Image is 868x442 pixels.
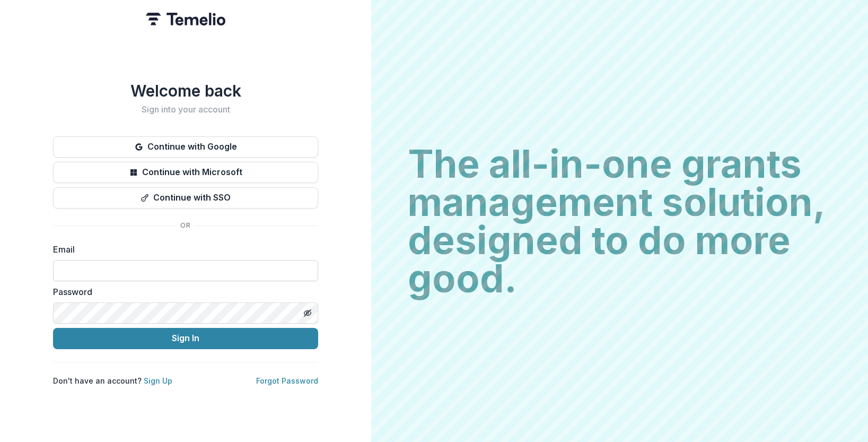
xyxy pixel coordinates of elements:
[53,328,318,349] button: Sign In
[53,136,318,158] button: Continue with Google
[299,305,316,322] button: Toggle password visibility
[53,162,318,183] button: Continue with Microsoft
[53,243,312,256] label: Email
[146,13,225,25] img: Temelio
[53,105,318,115] h2: Sign into your account
[256,376,318,385] a: Forgot Password
[144,376,172,385] a: Sign Up
[53,285,312,298] label: Password
[53,81,318,100] h1: Welcome back
[53,187,318,209] button: Continue with SSO
[53,375,172,386] p: Don't have an account?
